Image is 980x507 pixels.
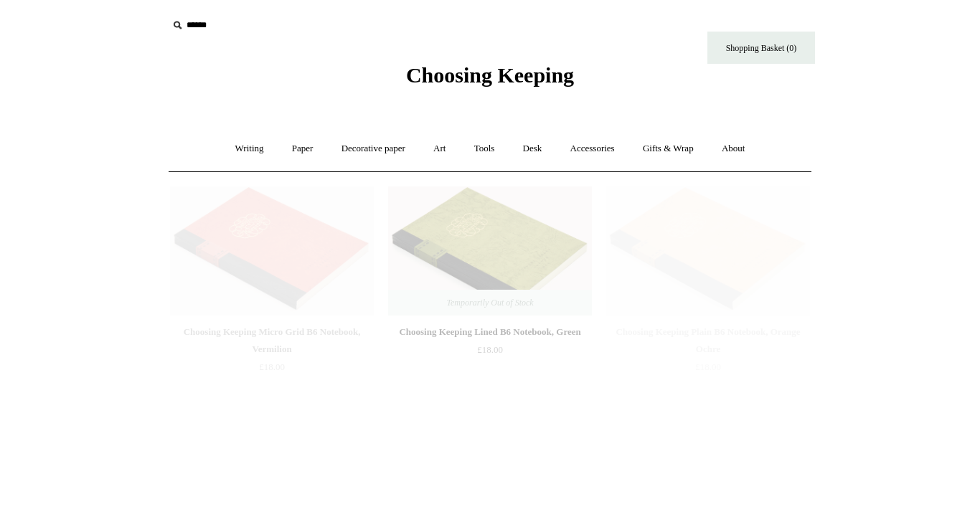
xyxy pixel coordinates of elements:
[707,32,815,64] a: Shopping Basket (0)
[630,130,707,168] a: Gifts & Wrap
[461,130,508,168] a: Tools
[170,323,374,382] a: Choosing Keeping Micro Grid B6 Notebook, Vermilion £18.00
[259,361,285,372] span: £18.00
[606,186,810,316] a: Choosing Keeping Plain B6 Notebook, Orange Ochre Choosing Keeping Plain B6 Notebook, Orange Ochre
[329,130,418,168] a: Decorative paper
[174,323,370,358] div: Choosing Keeping Micro Grid B6 Notebook, Vermilion
[406,75,574,85] a: Choosing Keeping
[709,130,758,168] a: About
[695,361,721,372] span: £18.00
[477,344,503,355] span: £18.00
[557,130,628,168] a: Accessories
[392,323,588,341] div: Choosing Keeping Lined B6 Notebook, Green
[510,130,555,168] a: Desk
[606,186,810,316] img: Choosing Keeping Plain B6 Notebook, Orange Ochre
[606,323,810,382] a: Choosing Keeping Plain B6 Notebook, Orange Ochre £18.00
[388,186,592,316] img: Choosing Keeping Lined B6 Notebook, Green
[388,186,592,316] a: Choosing Keeping Lined B6 Notebook, Green Choosing Keeping Lined B6 Notebook, Green Temporarily O...
[406,63,574,87] span: Choosing Keeping
[170,186,374,316] img: Choosing Keeping Micro Grid B6 Notebook, Vermilion
[170,186,374,316] a: Choosing Keeping Micro Grid B6 Notebook, Vermilion Choosing Keeping Micro Grid B6 Notebook, Vermi...
[432,290,547,316] span: Temporarily Out of Stock
[420,130,458,168] a: Art
[388,323,592,382] a: Choosing Keeping Lined B6 Notebook, Green £18.00
[279,130,326,168] a: Paper
[610,323,806,358] div: Choosing Keeping Plain B6 Notebook, Orange Ochre
[222,130,277,168] a: Writing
